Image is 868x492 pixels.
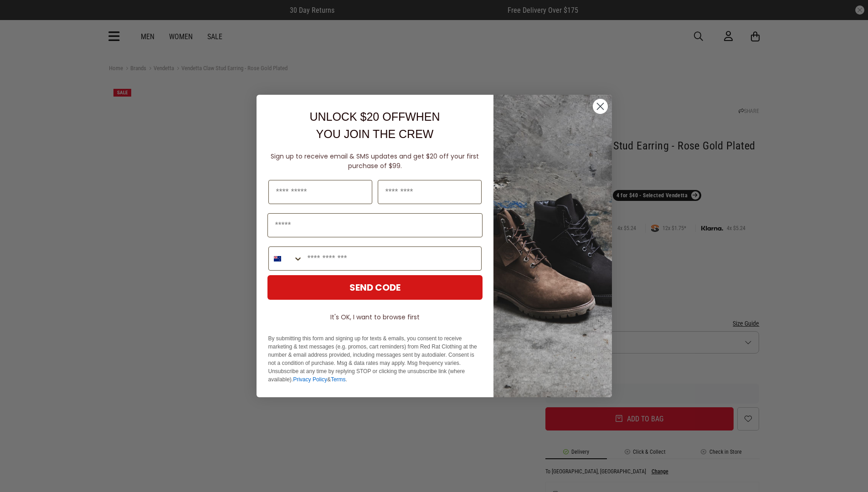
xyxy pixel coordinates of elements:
button: SEND CODE [267,275,483,300]
button: Open LiveChat chat widget [7,4,35,31]
button: Close dialog [592,98,608,114]
button: Search Countries [269,247,303,270]
p: By submitting this form and signing up for texts & emails, you consent to receive marketing & tex... [268,334,482,384]
input: Email [267,213,483,237]
span: UNLOCK $20 OFF [309,110,405,123]
a: Terms [331,376,346,383]
span: WHEN [405,110,440,123]
span: Sign up to receive email & SMS updates and get $20 off your first purchase of $99. [271,152,479,170]
img: New Zealand [274,255,281,262]
a: Privacy Policy [293,376,327,383]
img: f7662613-148e-4c88-9575-6c6b5b55a647.jpeg [493,95,612,397]
input: First Name [268,180,372,204]
button: It's OK, I want to browse first [267,309,483,325]
span: YOU JOIN THE CREW [316,128,434,140]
